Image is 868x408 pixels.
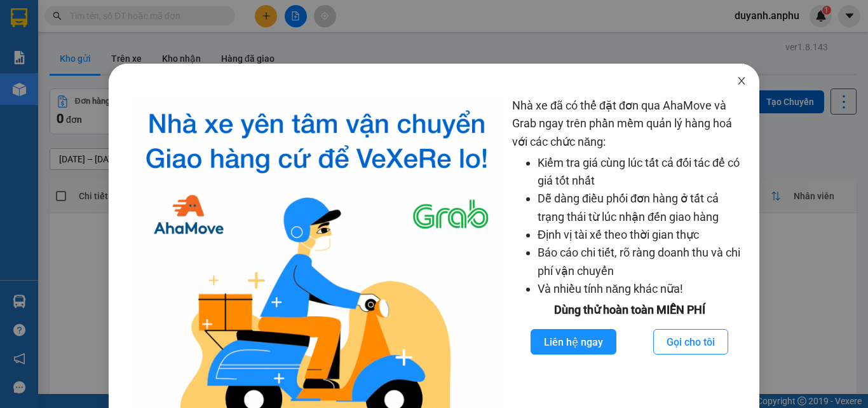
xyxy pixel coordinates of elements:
[667,334,715,350] span: Gọi cho tôi
[538,190,747,226] li: Dễ dàng điều phối đơn hàng ở tất cả trạng thái từ lúc nhận đến giao hàng
[538,154,747,190] li: Kiểm tra giá cùng lúc tất cả đối tác để có giá tốt nhất
[538,244,747,280] li: Báo cáo chi tiết, rõ ràng doanh thu và chi phí vận chuyển
[512,301,747,319] div: Dùng thử hoàn toàn MIỄN PHÍ
[736,76,747,86] span: close
[538,226,747,244] li: Định vị tài xế theo thời gian thực
[544,334,603,350] span: Liên hệ ngay
[538,280,747,298] li: Và nhiều tính năng khác nữa!
[724,64,759,99] button: Close
[653,329,728,355] button: Gọi cho tôi
[531,329,616,355] button: Liên hệ ngay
